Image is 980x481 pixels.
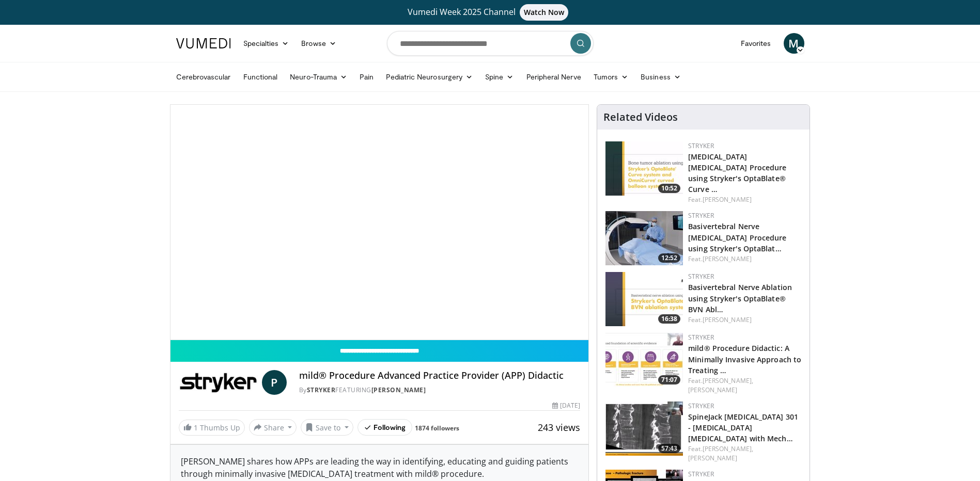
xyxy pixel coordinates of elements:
a: Business [634,67,687,87]
a: mild® Procedure Didactic: A Minimally Invasive Approach to Treating … [688,343,801,375]
a: [PERSON_NAME] [703,195,752,204]
img: 3f71025c-3002-4ac4-b36d-5ce8ecbbdc51.150x105_q85_crop-smart_upscale.jpg [605,402,683,456]
div: Feat. [688,376,801,395]
img: defb5e87-9a59-4e45-9c94-ca0bb38673d3.150x105_q85_crop-smart_upscale.jpg [605,211,683,265]
span: 71:07 [658,375,680,384]
a: 10:52 [605,141,683,196]
a: Stryker [688,211,714,220]
input: Search topics, interventions [387,31,594,56]
a: 1 Thumbs Up [179,420,245,436]
img: VuMedi Logo [176,38,231,49]
span: 1 [194,423,198,432]
a: Stryker [688,141,714,150]
img: 0f0d9d51-420c-42d6-ac87-8f76a25ca2f4.150x105_q85_crop-smart_upscale.jpg [605,141,683,196]
a: SpineJack [MEDICAL_DATA] 301 - [MEDICAL_DATA] [MEDICAL_DATA] with Mech… [688,412,798,443]
video-js: Video Player [170,105,589,340]
a: Stryker [688,470,714,478]
span: 12:52 [658,253,680,263]
div: Feat. [688,444,801,463]
a: Tumors [587,67,635,87]
a: P [262,370,287,395]
span: 10:52 [658,184,680,193]
a: Vumedi Week 2025 ChannelWatch Now [178,4,803,21]
a: [PERSON_NAME] [371,386,426,394]
a: Basivertebral Nerve Ablation using Stryker's OptaBlate® BVN Abl… [688,282,792,314]
a: [PERSON_NAME] [688,454,737,462]
button: Share [249,419,297,436]
button: Save to [301,419,353,436]
span: 57:43 [658,444,680,453]
div: By FEATURING [299,386,580,395]
a: 12:52 [605,211,683,265]
a: Pain [353,67,380,87]
h4: mild® Procedure Advanced Practice Provider (APP) Didactic [299,370,580,381]
a: 16:38 [605,272,683,326]
a: 71:07 [605,333,683,387]
a: 57:43 [605,402,683,456]
a: [PERSON_NAME], [703,376,753,385]
div: Feat. [688,315,801,325]
a: Specialties [237,33,295,54]
img: 9d4bc2db-bb55-4b2e-be96-a2b6c3db8f79.150x105_q85_crop-smart_upscale.jpg [605,333,683,387]
a: [PERSON_NAME], [703,444,753,453]
a: Cerebrovascular [170,67,237,87]
button: Following [357,419,413,436]
span: 16:38 [658,314,680,324]
a: [PERSON_NAME] [688,386,737,394]
a: Spine [479,67,520,87]
a: M [784,33,804,54]
a: [PERSON_NAME] [703,254,752,263]
div: [DATE] [552,401,580,410]
a: [MEDICAL_DATA] [MEDICAL_DATA] Procedure using Stryker's OptaBlate® Curve … [688,152,786,194]
a: Favorites [735,33,777,54]
a: Stryker [688,402,714,410]
a: 1874 followers [415,424,459,432]
a: Peripheral Nerve [520,67,587,87]
a: Stryker [688,272,714,281]
h4: Related Videos [603,111,678,123]
a: Stryker [688,333,714,342]
a: Stryker [307,386,336,394]
a: [PERSON_NAME] [703,315,752,324]
a: Neuro-Trauma [284,67,353,87]
a: Functional [237,67,284,87]
div: Feat. [688,195,801,204]
a: Pediatric Neurosurgery [380,67,479,87]
div: Feat. [688,254,801,264]
img: efc84703-49da-46b6-9c7b-376f5723817c.150x105_q85_crop-smart_upscale.jpg [605,272,683,326]
a: Basivertebral Nerve [MEDICAL_DATA] Procedure using Stryker's OptaBlat… [688,221,786,253]
img: Stryker [179,370,258,395]
span: 243 views [538,421,580,434]
span: Watch Now [520,4,569,21]
a: Browse [295,33,343,54]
